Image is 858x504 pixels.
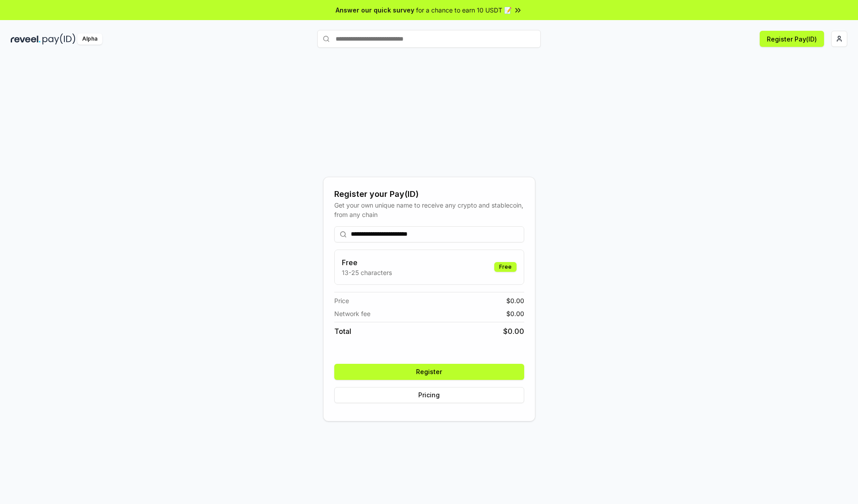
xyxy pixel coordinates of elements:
[416,5,512,15] span: for a chance to earn 10 USDT 📝
[334,387,524,403] button: Pricing
[334,296,349,305] span: Price
[334,309,370,318] span: Network fee
[503,326,524,337] span: $ 0.00
[760,31,824,47] button: Register Pay(ID)
[342,268,392,277] p: 13-25 characters
[506,309,524,318] span: $ 0.00
[494,262,517,272] div: Free
[506,296,524,305] span: $ 0.00
[334,200,524,219] div: Get your own unique name to receive any crypto and stablecoin, from any chain
[42,33,76,45] img: pay_id
[334,326,351,337] span: Total
[11,33,41,45] img: reveel_dark
[77,33,102,45] div: Alpha
[334,364,524,380] button: Register
[336,5,414,15] span: Answer our quick survey
[342,257,392,268] h3: Free
[334,188,524,200] div: Register your Pay(ID)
